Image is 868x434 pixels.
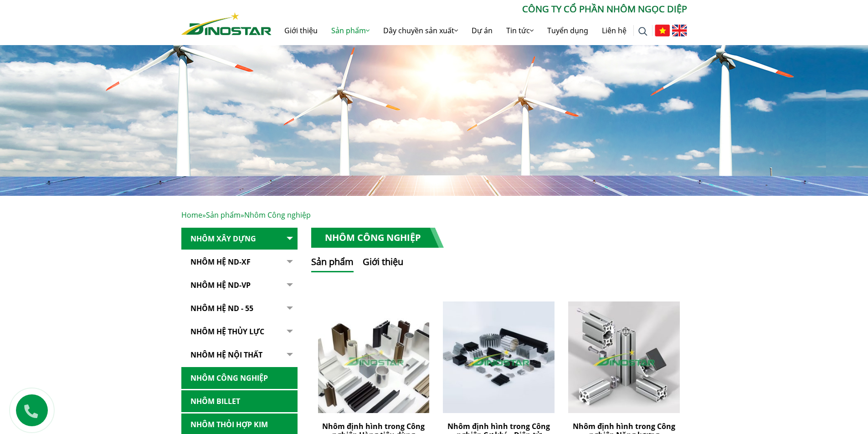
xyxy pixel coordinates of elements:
img: search [638,27,647,36]
a: Tuyển dụng [540,16,595,45]
h1: Nhôm Công nghiệp [311,228,444,248]
a: Liên hệ [595,16,633,45]
p: CÔNG TY CỔ PHẦN NHÔM NGỌC DIỆP [272,2,687,16]
a: Home [181,210,202,220]
img: Nhôm định hình trong Công nghiệp Năng lượng [568,301,680,413]
button: Giới thiệu [363,255,403,272]
span: » » [181,210,311,220]
a: Sản phẩm [324,16,376,45]
a: Dây chuyền sản xuất [376,16,465,45]
a: Nhôm Công nghiệp [181,367,298,389]
img: Nhôm định hình trong Công nghiệp Cơ khí – Điện tử [443,301,555,413]
img: Tiếng Việt [655,25,670,36]
a: Nhôm Xây dựng [181,228,298,250]
a: Nhôm Billet [181,390,298,413]
img: Nhôm Dinostar [181,12,272,35]
button: Sản phẩm [311,255,354,272]
span: Nhôm Công nghiệp [244,210,311,220]
a: Nhôm Hệ ND-XF [181,251,298,273]
a: Nhôm Hệ ND-VP [181,274,298,296]
a: Tin tức [499,16,540,45]
a: NHÔM HỆ ND - 55 [181,297,298,320]
a: Nhôm hệ thủy lực [181,321,298,343]
img: English [672,25,687,36]
a: Giới thiệu [277,16,324,45]
a: Dự án [465,16,499,45]
a: Nhôm hệ nội thất [181,344,298,366]
a: Sản phẩm [206,210,241,220]
img: Nhôm định hình trong Công nghiệp Hàng tiêu dùng [318,301,430,413]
